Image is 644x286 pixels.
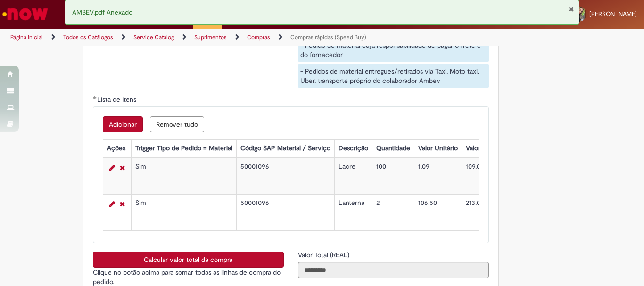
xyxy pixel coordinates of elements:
[131,195,236,231] td: Sim
[290,33,366,41] a: Compras rápidas (Speed Buy)
[589,10,637,18] span: [PERSON_NAME]
[133,33,174,41] a: Service Catalog
[334,195,372,231] td: Lanterna
[194,33,227,41] a: Suprimentos
[150,116,204,132] button: Remove all rows for Lista de Itens
[236,195,334,231] td: 50001096
[63,33,113,41] a: Todos os Catálogos
[247,33,270,41] a: Compras
[10,33,43,41] a: Página inicial
[462,140,522,157] th: Valor Total Moeda
[414,140,462,157] th: Valor Unitário
[107,162,117,173] a: Editar Linha 1
[334,140,372,157] th: Descrição
[414,158,462,195] td: 1,09
[93,252,284,268] button: Calcular valor total da compra
[103,140,131,157] th: Ações
[414,195,462,231] td: 106,50
[72,8,132,16] span: AMBEV.pdf Anexado
[372,140,414,157] th: Quantidade
[372,158,414,195] td: 100
[103,116,143,132] button: Add a row for Lista de Itens
[298,250,351,260] label: Somente leitura - Valor Total (REAL)
[298,38,489,62] div: - Pedido de material cuja responsabilidade de pagar o frete é do fornecedor
[568,5,574,13] button: Fechar Notificação
[236,158,334,195] td: 50001096
[131,140,236,157] th: Trigger Tipo de Pedido = Material
[298,262,489,278] input: Valor Total (REAL)
[1,5,50,24] img: ServiceNow
[97,95,138,104] span: Lista de Itens
[462,195,522,231] td: 213,00
[372,195,414,231] td: 2
[107,198,117,210] a: Editar Linha 2
[131,158,236,195] td: Sim
[117,162,127,173] a: Remover linha 1
[236,140,334,157] th: Código SAP Material / Serviço
[334,158,372,195] td: Lacre
[462,158,522,195] td: 109,00
[298,64,489,88] div: - Pedidos de material entregues/retirados via Taxi, Moto taxi, Uber, transporte próprio do colabo...
[7,29,422,46] ul: Trilhas de página
[117,198,127,210] a: Remover linha 2
[93,96,97,99] span: Obrigatório Preenchido
[298,251,351,259] span: Somente leitura - Valor Total (REAL)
